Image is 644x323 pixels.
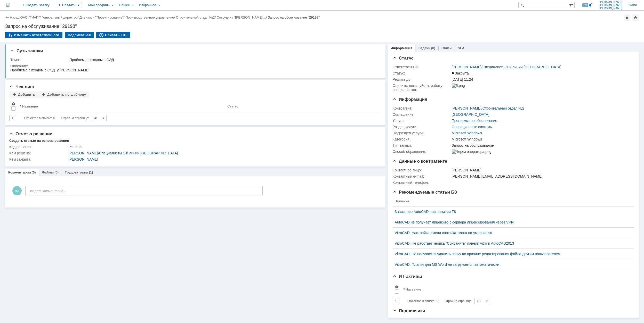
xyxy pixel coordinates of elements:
[393,168,451,172] div: Контактное лицо:
[19,15,20,19] div: |
[395,241,627,245] a: VitroCAD. Не работает кнопка "Сохранить" панели vitro в AutoCAD2013
[393,196,630,206] th: Название
[6,3,10,7] a: Перейти на домашнюю страницу
[452,131,482,135] a: Microsoft Windows
[393,174,451,178] div: Контактный e-mail:
[225,100,377,113] th: Статус
[68,157,98,161] a: [PERSON_NAME]
[452,137,630,141] div: Microsoft Windows
[393,56,414,61] span: Статус
[393,137,451,141] div: Категория:
[452,106,481,110] a: [PERSON_NAME]
[393,190,457,195] span: Рекомендуемые статьи БЗ
[18,100,225,113] th: Название
[217,15,266,19] a: Сотрудник "[PERSON_NAME]…
[482,65,561,69] a: Специалисты 1-й линии [GEOGRAPHIC_DATA]
[68,145,376,149] div: Решено
[406,287,421,291] div: Название
[452,125,493,129] a: Операционные системы
[569,2,574,7] span: Расширенный поиск
[452,65,561,69] div: /
[176,15,215,19] a: Строительный отдел №2
[395,285,399,289] span: Настройки
[125,15,176,19] div: /
[89,170,93,174] div: (1)
[418,46,430,50] a: Задачи
[393,143,451,147] div: Тип заявки:
[632,14,639,21] div: Сделать домашней страницей
[401,283,630,296] th: Название
[9,145,67,149] div: Код решения:
[65,170,88,174] a: Трудозатраты
[5,24,639,29] div: Запрос на обслуживание "29198"
[11,102,15,106] span: Настройки
[32,170,36,174] div: (0)
[20,15,40,19] a: ОАО "ГИАП"
[217,15,268,19] div: /
[482,106,524,110] a: Строительный отдел №2
[408,298,472,304] i: Строк на странице:
[395,252,627,256] a: VitroCAD. Не получается удалить папку по причине редактирования файла другим пользователем
[176,15,217,19] div: /
[9,139,69,143] div: Создать статью на основе решения
[42,15,77,19] a: Генеральный директор
[68,151,376,155] div: /
[20,15,42,19] div: /
[599,4,622,7] span: [PERSON_NAME]
[437,298,438,304] div: 0
[79,15,125,19] div: /
[12,186,22,195] span: МД
[408,299,435,303] span: Объектов в списке:
[9,131,52,136] span: Отчет о решении
[42,170,54,174] a: Файлы
[393,150,451,154] div: Способ обращения:
[10,58,68,62] div: Тема:
[393,274,422,279] span: ИТ-активы
[452,112,489,117] a: [GEOGRAPHIC_DATA]
[393,106,451,110] div: Контрагент:
[458,46,464,50] a: SLA
[10,15,19,19] a: Назад
[431,46,435,50] div: (0)
[395,210,627,214] a: Зависание AutoCAD при нажатии F8
[393,77,451,81] div: Решить до:
[393,131,451,135] div: Подраздел услуги:
[6,3,10,7] img: logo
[452,106,524,110] div: /
[599,7,622,10] span: [PERSON_NAME]
[22,104,38,108] div: Название
[9,157,67,161] div: Кем закрыта:
[393,112,451,117] div: Соглашение:
[452,143,630,147] div: Запрос на обслуживание
[452,119,497,123] a: Программное обеспечение
[69,58,376,62] div: Проблема с входом в СЭД
[9,151,67,155] div: Кем решена:
[395,262,627,267] a: VitroCAD. Плагин для MS Word не загружается автоматически
[227,104,238,108] div: Статус
[54,170,59,174] div: (0)
[624,14,630,21] div: Добавить в избранное
[56,2,82,8] div: Создать
[42,15,79,19] div: /
[393,97,427,102] span: Информация
[125,15,174,19] a: Производственное управление
[393,308,425,313] span: Подписчики
[53,115,55,121] div: 0
[452,174,630,178] div: [PERSON_NAME][EMAIL_ADDRESS][DOMAIN_NAME]
[393,159,447,164] span: Данные о контрагенте
[395,220,627,224] a: AutoCAD не получает лицензию с сервера лицензирования через VPN
[395,231,627,235] a: VitroCAD. Настройка имени папки/каталога по-умолчанию
[268,15,320,19] div: Запрос на обслуживание "29198"
[452,84,465,88] img: 5.png
[99,151,178,155] a: Специалисты 1-й линии [GEOGRAPHIC_DATA]
[10,48,43,53] span: Суть заявки
[599,1,622,4] span: [PERSON_NAME]
[452,71,469,75] span: Закрыта
[452,65,481,69] a: [PERSON_NAME]
[68,151,98,155] a: [PERSON_NAME]
[393,119,451,123] div: Услуга:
